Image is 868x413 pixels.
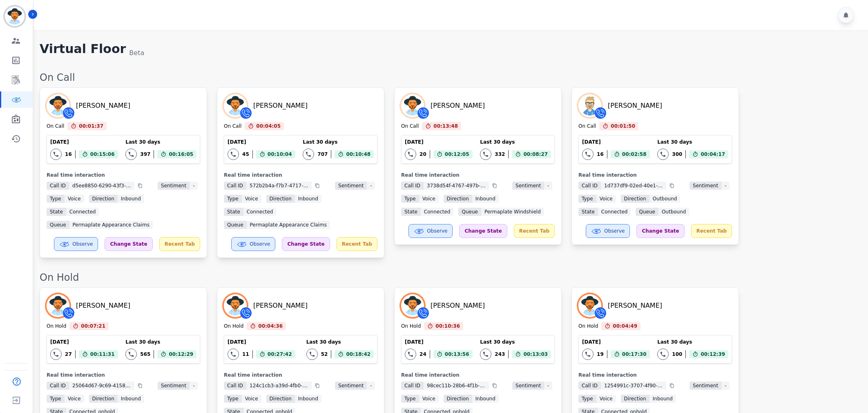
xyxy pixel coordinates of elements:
[224,323,243,330] div: On Hold
[721,382,730,390] span: -
[459,224,507,238] div: Change State
[303,139,374,145] div: Last 30 days
[596,395,616,403] span: voice
[190,182,198,190] span: -
[242,351,249,357] div: 11
[480,339,551,345] div: Last 30 days
[401,172,555,178] div: Real time interaction
[649,195,681,203] span: outbound
[266,395,295,403] span: Direction
[231,237,275,251] button: Observe
[40,71,860,84] div: On Call
[419,395,439,403] span: voice
[512,182,544,190] span: Sentiment
[401,195,419,203] span: Type
[472,395,499,403] span: inbound
[76,301,130,311] div: [PERSON_NAME]
[582,139,649,145] div: [DATE]
[435,322,460,330] span: 00:10:36
[427,228,447,234] span: Observe
[47,94,69,117] img: Avatar
[224,182,246,190] span: Call ID
[224,195,242,203] span: Type
[582,339,649,345] div: [DATE]
[47,208,66,216] span: State
[90,350,115,358] span: 00:11:31
[444,195,472,203] span: Direction
[47,382,69,390] span: Call ID
[431,101,485,111] div: [PERSON_NAME]
[401,372,555,378] div: Real time interaction
[578,123,596,130] div: On Call
[253,101,308,111] div: [PERSON_NAME]
[306,339,374,345] div: Last 30 days
[401,123,419,130] div: On Call
[481,208,544,216] span: Permaplate Windshield
[424,382,489,390] span: 98cec11b-28b6-4f1b-8c3c-400f3280049c
[419,151,426,158] div: 20
[159,237,200,251] div: Recent Tab
[129,48,144,58] div: Beta
[118,195,144,203] span: inbound
[721,182,730,190] span: -
[282,237,330,251] div: Change State
[335,182,367,190] span: Sentiment
[544,382,552,390] span: -
[256,122,281,130] span: 00:04:05
[54,237,98,251] button: Observe
[105,237,152,251] div: Change State
[243,208,277,216] span: connected
[597,351,604,357] div: 19
[608,101,662,111] div: [PERSON_NAME]
[224,123,241,130] div: On Call
[224,172,377,178] div: Real time interaction
[190,382,198,390] span: -
[601,182,666,190] span: 1d737df9-02ed-40e1-bc80-967edb3c0ece
[608,301,662,311] div: [PERSON_NAME]
[578,395,596,403] span: Type
[622,150,647,158] span: 00:02:58
[224,294,247,317] img: Avatar
[578,172,732,178] div: Real time interaction
[158,382,190,390] span: Sentiment
[321,351,328,357] div: 52
[578,323,598,330] div: On Hold
[597,151,604,158] div: 16
[242,195,261,203] span: voice
[118,395,144,403] span: inbound
[169,150,193,158] span: 00:16:05
[47,172,200,178] div: Real time interaction
[125,139,196,145] div: Last 30 days
[47,294,69,317] img: Avatar
[523,350,548,358] span: 00:13:03
[601,382,666,390] span: 1254991c-3707-4f90-8291-a4013ef18dda
[65,351,72,357] div: 27
[657,339,728,345] div: Last 30 days
[689,382,721,390] span: Sentiment
[335,382,367,390] span: Sentiment
[405,339,472,345] div: [DATE]
[611,122,635,130] span: 00:01:50
[636,224,684,238] div: Change State
[266,195,295,203] span: Direction
[246,182,312,190] span: 572b2b4a-f7b7-4717-b37c-04db73a1d969
[253,301,308,311] div: [PERSON_NAME]
[445,350,469,358] span: 00:13:56
[405,139,472,145] div: [DATE]
[40,42,126,58] h1: Virtual Floor
[69,182,134,190] span: d5ee8850-6290-43f3-a9d8-7b840397b3ed
[578,372,732,378] div: Real time interaction
[578,182,601,190] span: Call ID
[598,208,631,216] span: connected
[458,208,481,216] span: Queue
[295,195,321,203] span: inbound
[242,151,249,158] div: 45
[421,208,454,216] span: connected
[228,339,295,345] div: [DATE]
[621,195,649,203] span: Direction
[523,150,548,158] span: 00:08:27
[50,139,118,145] div: [DATE]
[89,195,118,203] span: Direction
[401,294,424,317] img: Avatar
[228,139,295,145] div: [DATE]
